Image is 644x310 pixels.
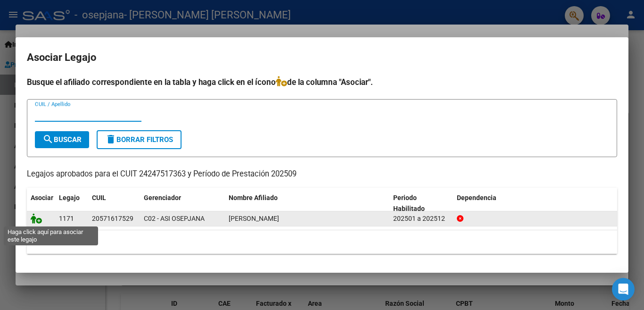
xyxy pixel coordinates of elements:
span: Dependencia [457,194,496,201]
h2: Asociar Legajo [27,49,617,67]
datatable-header-cell: Legajo [55,188,88,219]
span: Nombre Afiliado [229,194,278,201]
button: Buscar [35,131,89,148]
button: Borrar Filtros [97,130,182,149]
span: Buscar [42,135,82,144]
span: Borrar Filtros [105,135,173,144]
div: 1 registros [27,230,617,254]
mat-icon: delete [105,134,116,145]
div: 20571617529 [92,213,133,224]
h4: Busque el afiliado correspondiente en la tabla y haga click en el ícono de la columna "Asociar". [27,76,617,88]
span: C02 - ASI OSEPJANA [144,215,205,222]
span: RODRIGUEZ LUAN ROMAN [229,215,279,222]
datatable-header-cell: Periodo Habilitado [389,188,453,219]
mat-icon: search [42,134,54,145]
span: Legajo [59,194,80,201]
div: 202501 a 202512 [393,213,449,224]
div: Open Intercom Messenger [612,278,635,301]
datatable-header-cell: CUIL [88,188,140,219]
datatable-header-cell: Asociar [27,188,55,219]
datatable-header-cell: Nombre Afiliado [225,188,389,219]
datatable-header-cell: Gerenciador [140,188,225,219]
span: Periodo Habilitado [393,194,425,212]
span: CUIL [92,194,106,201]
datatable-header-cell: Dependencia [453,188,618,219]
p: Legajos aprobados para el CUIT 24247517363 y Período de Prestación 202509 [27,168,617,180]
span: 1171 [59,215,74,222]
span: Gerenciador [144,194,181,201]
span: Asociar [31,194,53,201]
